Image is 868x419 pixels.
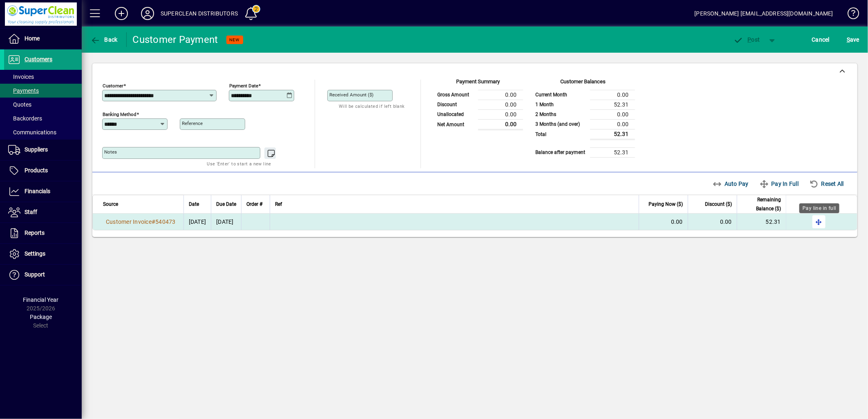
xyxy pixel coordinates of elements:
[4,140,82,160] a: Suppliers
[748,36,752,43] span: P
[847,33,859,46] span: ave
[590,119,635,129] td: 0.00
[108,6,134,21] button: Add
[103,111,136,117] mat-label: Banking method
[23,296,59,303] span: Financial Year
[189,200,199,209] span: Date
[4,202,82,223] a: Staff
[433,78,523,90] div: Payment Summary
[207,159,271,168] mat-hint: Use 'Enter' to start a new line
[531,119,590,129] td: 3 Months (and over)
[25,271,45,278] span: Support
[4,244,82,264] a: Settings
[25,188,50,194] span: Financials
[339,101,405,111] mat-hint: Will be calculated if left blank
[4,70,82,84] a: Invoices
[25,56,52,62] span: Customers
[275,200,282,209] span: Ref
[25,209,37,215] span: Staff
[216,200,236,209] span: Due Date
[812,33,830,46] span: Cancel
[103,83,123,89] mat-label: Customer
[133,33,218,46] div: Customer Payment
[161,7,238,20] div: SUPERCLEAN DISTRIBUTORS
[152,218,155,225] span: #
[4,29,82,49] a: Home
[246,200,262,209] span: Order #
[155,218,176,225] span: 540473
[847,36,850,43] span: S
[734,36,760,43] span: ost
[104,149,117,155] mat-label: Notes
[478,119,523,129] td: 0.00
[756,176,802,191] button: Pay In Full
[841,2,858,28] a: Knowledge Base
[810,32,832,47] button: Cancel
[531,109,590,119] td: 2 Months
[720,218,732,225] span: 0.00
[4,84,82,98] a: Payments
[809,177,844,190] span: Reset All
[229,83,258,89] mat-label: Payment Date
[8,74,34,80] span: Invoices
[4,111,82,125] a: Backorders
[695,7,833,20] div: [PERSON_NAME] [EMAIL_ADDRESS][DOMAIN_NAME]
[329,92,374,98] mat-label: Received Amount ($)
[8,101,31,108] span: Quotes
[8,115,42,122] span: Backorders
[88,32,120,47] button: Back
[845,32,861,47] button: Save
[4,125,82,139] a: Communications
[590,109,635,119] td: 0.00
[478,100,523,109] td: 0.00
[759,177,799,190] span: Pay In Full
[230,37,240,42] span: NEW
[590,90,635,100] td: 0.00
[531,78,635,90] div: Customer Balances
[671,218,683,225] span: 0.00
[8,87,39,94] span: Payments
[433,109,478,119] td: Unallocated
[590,129,635,139] td: 52.31
[30,314,52,320] span: Package
[182,120,203,126] mat-label: Reference
[433,90,478,100] td: Gross Amount
[766,218,781,225] span: 52.31
[806,176,847,191] button: Reset All
[433,119,478,129] td: Net Amount
[106,218,152,225] span: Customer Invoice
[8,129,56,136] span: Communications
[531,80,635,158] app-page-summary-card: Customer Balances
[189,218,206,225] span: [DATE]
[433,80,523,130] app-page-summary-card: Payment Summary
[4,223,82,243] a: Reports
[25,35,40,42] span: Home
[211,214,241,230] td: [DATE]
[103,217,179,226] a: Customer Invoice#540473
[590,100,635,109] td: 52.31
[134,6,161,21] button: Profile
[729,32,764,47] button: Post
[90,36,118,43] span: Back
[4,265,82,285] a: Support
[25,167,48,174] span: Products
[478,90,523,100] td: 0.00
[590,147,635,157] td: 52.31
[742,195,781,213] span: Remaining Balance ($)
[25,146,48,153] span: Suppliers
[4,181,82,202] a: Financials
[25,250,45,257] span: Settings
[82,32,127,47] app-page-header-button: Back
[4,98,82,111] a: Quotes
[25,230,45,236] span: Reports
[478,109,523,119] td: 0.00
[799,203,839,213] div: Pay line in full
[531,90,590,100] td: Current Month
[531,129,590,139] td: Total
[433,100,478,109] td: Discount
[4,160,82,181] a: Products
[531,100,590,109] td: 1 Month
[649,200,683,209] span: Paying Now ($)
[531,147,590,157] td: Balance after payment
[705,200,732,209] span: Discount ($)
